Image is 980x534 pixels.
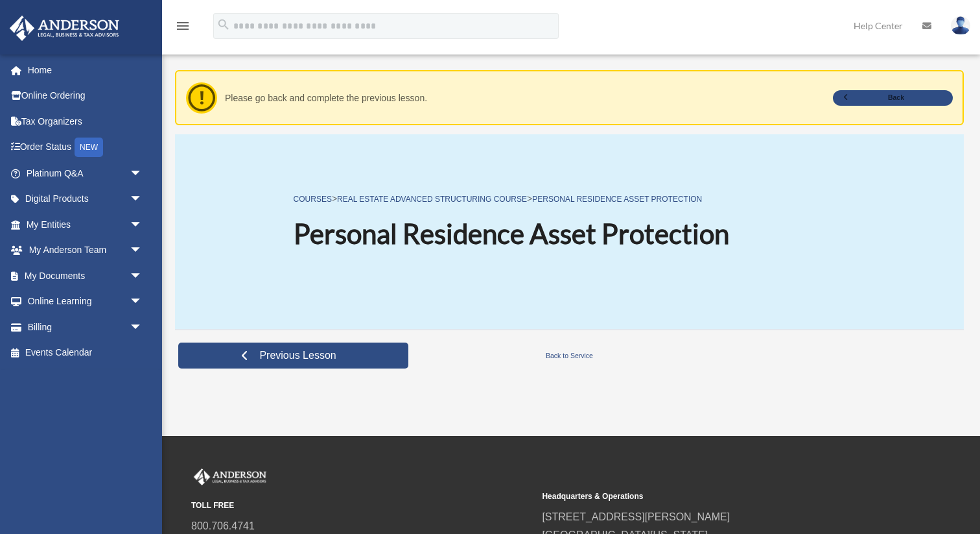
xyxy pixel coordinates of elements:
span: arrow_drop_down [130,314,156,341]
a: Order StatusNEW [9,134,162,161]
span: arrow_drop_down [130,186,156,213]
small: TOLL FREE [191,499,533,513]
a: Previous Lesson [178,343,408,369]
img: Anderson Advisors Platinum Portal [6,16,123,41]
a: Online Learningarrow_drop_down [9,289,162,315]
a: Back to Service [412,350,727,361]
a: Real Estate Advanced Structuring Course [337,195,527,204]
a: menu [175,23,191,34]
a: Digital Productsarrow_drop_down [9,186,162,212]
span: arrow_drop_down [130,160,156,187]
a: [STREET_ADDRESS][PERSON_NAME] [542,511,730,522]
a: Events Calendar [9,340,162,366]
a: COURSES [294,195,332,204]
span: Previous Lesson [249,349,346,362]
a: My Documentsarrow_drop_down [9,263,162,289]
a: My Anderson Teamarrow_drop_down [9,237,162,263]
a: 800.706.4741 [191,520,255,531]
div: Please go back and complete the previous lesson. [225,90,826,106]
a: My Entitiesarrow_drop_down [9,212,162,237]
span: arrow_drop_down [130,212,156,238]
i: search [216,18,231,32]
h1: Personal Residence Asset Protection [294,215,729,253]
div: NEW [75,138,103,157]
a: Platinum Q&Aarrow_drop_down [9,160,162,186]
a: Billingarrow_drop_down [9,314,162,340]
span: arrow_drop_down [130,237,156,264]
span: arrow_drop_down [130,289,156,315]
img: Anderson Advisors Platinum Portal [191,468,269,485]
small: Headquarters & Operations [542,490,883,504]
a: Tax Organizers [9,108,162,134]
a: Home [9,57,162,83]
span: arrow_drop_down [130,263,156,289]
a: Back [833,90,953,105]
img: User Pic [951,16,970,35]
i: menu [175,18,191,34]
p: > > [294,191,729,207]
a: Personal Residence Asset Protection [532,195,702,204]
a: Online Ordering [9,83,162,109]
